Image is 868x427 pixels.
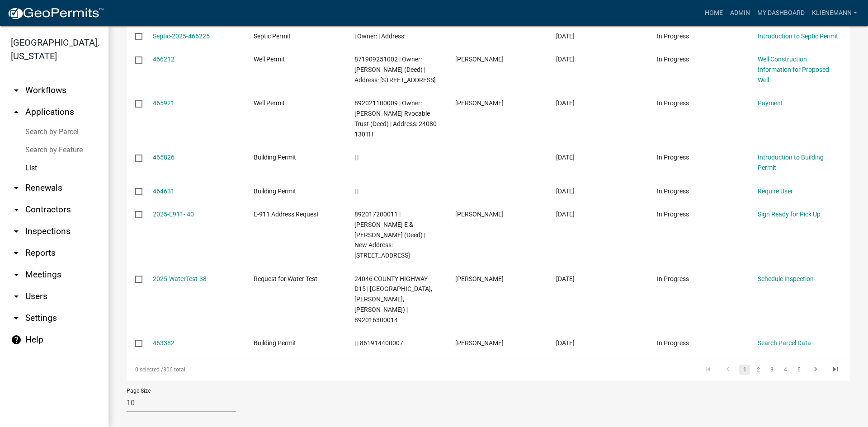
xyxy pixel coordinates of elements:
span: Kendall Lienemann [455,99,504,107]
a: go to next page [807,365,824,375]
a: 2025-E911- 40 [153,211,194,218]
span: In Progress [657,33,689,40]
a: Schedule Inspection [758,275,814,282]
i: arrow_drop_down [11,248,22,258]
span: 871909251002 | Owner: Sizemore, Randy (Deed) | Address: 32563 STATE HIGHWAY 175 [354,56,436,84]
span: | | [354,188,359,195]
span: Well Permit [254,99,285,107]
span: Jennifer Winters [455,275,504,282]
span: 0 selected / [135,366,163,373]
span: 08/19/2025 [556,56,575,63]
span: 08/15/2025 [556,188,575,195]
a: 2 [753,365,764,375]
span: 08/19/2025 [556,154,575,161]
span: 08/14/2025 [556,211,575,218]
a: Payment [758,99,783,107]
a: 3 [766,365,777,375]
a: Introduction to Building Permit [758,154,824,171]
span: In Progress [657,154,689,161]
span: E-911 Address Request [254,211,319,218]
i: arrow_drop_down [11,226,22,237]
div: 306 total [127,358,412,381]
a: 466212 [153,56,175,63]
a: 5 [793,365,804,375]
i: arrow_drop_down [11,291,22,302]
a: Septic-2025-466225 [153,33,210,40]
a: Sign Ready for Pick Up [758,211,821,218]
a: 4 [780,365,791,375]
span: 08/13/2025 [556,339,575,347]
span: | | [354,154,359,161]
span: 08/13/2025 [556,275,575,282]
a: Search Parcel Data [758,339,811,347]
a: 463382 [153,339,175,347]
a: 465921 [153,99,175,107]
span: In Progress [657,211,689,218]
li: page 4 [778,362,792,377]
a: Admin [726,5,754,22]
span: In Progress [657,99,689,107]
a: Well Construction Information for Proposed Well [758,56,829,84]
span: Well Permit [254,56,285,63]
i: arrow_drop_down [11,183,22,193]
span: | Owner: | Address: [354,33,406,40]
a: go to last page [827,365,844,375]
i: arrow_drop_down [11,269,22,280]
a: go to previous page [719,365,736,375]
span: 08/19/2025 [556,33,575,40]
a: 464631 [153,188,175,195]
a: 465826 [153,154,175,161]
i: arrow_drop_down [11,85,22,96]
span: 24046 COUNTY HIGHWAY D15 | Winters, Gregg Winters, Jennifer (Deed) | 892016300014 [354,275,432,324]
span: Building Permit [254,339,296,347]
li: page 5 [792,362,806,377]
a: Require User [758,188,793,195]
span: Lori Kohart [455,211,504,218]
span: 08/19/2025 [556,99,575,107]
i: arrow_drop_down [11,313,22,324]
a: Home [701,5,726,22]
a: Introduction to Septic Permit [758,33,838,40]
i: help [11,334,22,345]
span: 892021100009 | Owner: Molly McDowell-Schipper Rvocable Trust (Deed) | Address: 24080 130TH [354,99,437,137]
span: In Progress [657,339,689,347]
a: 2025-WaterTest-38 [153,275,207,282]
li: page 2 [751,362,765,377]
span: 892017200011 | Aldinger, Douglas E & Joanne K (Deed) | New Address: 12053 MM Ave [354,211,425,259]
a: 1 [739,365,750,375]
span: Building Permit [254,154,296,161]
span: In Progress [657,56,689,63]
a: My Dashboard [754,5,808,22]
span: In Progress [657,188,689,195]
a: klienemann [808,5,861,22]
li: page 3 [765,362,778,377]
span: | | 861914400007 [354,339,403,347]
span: Denise Smith [455,339,504,347]
span: Septic Permit [254,33,291,40]
span: Request for Water Test [254,275,317,282]
span: Building Permit [254,188,296,195]
span: In Progress [657,275,689,282]
i: arrow_drop_up [11,107,22,117]
a: go to first page [699,365,717,375]
i: arrow_drop_down [11,204,22,215]
li: page 1 [738,362,751,377]
span: Kendall Lienemann [455,56,504,63]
